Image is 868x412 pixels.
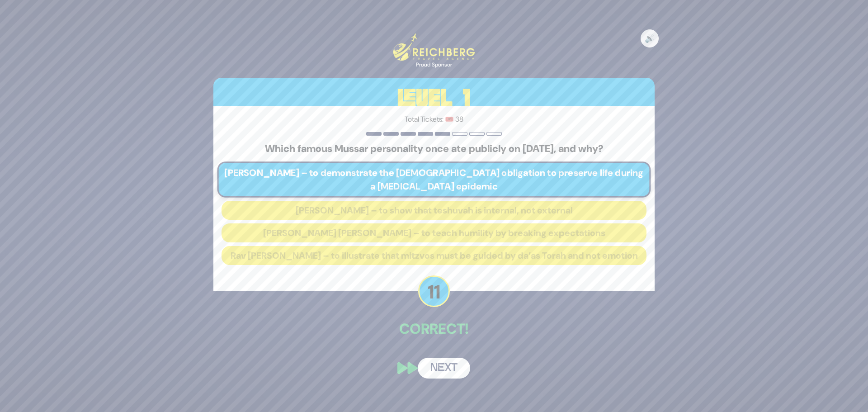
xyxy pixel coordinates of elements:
button: 🔊 [641,29,659,47]
div: Proud Sponsor [393,61,475,69]
p: 11 [418,275,450,307]
button: Next [418,358,470,379]
button: [PERSON_NAME] – to demonstrate the [DEMOGRAPHIC_DATA] obligation to preserve life during a [MEDIC... [217,161,651,198]
button: Rav [PERSON_NAME] – to illustrate that mitzvos must be guided by da’as Torah and not emotion [222,246,646,265]
p: Total Tickets: 🎟️ 38 [222,114,646,125]
p: Correct! [213,318,655,340]
button: [PERSON_NAME] [PERSON_NAME] – to teach humility by breaking expectations [222,223,646,242]
button: [PERSON_NAME] – to show that teshuvah is internal, not external [222,201,646,220]
h3: Level 1 [213,78,655,118]
img: Reichberg Travel [393,33,475,60]
h5: Which famous Mussar personality once ate publicly on [DATE], and why? [222,143,646,155]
